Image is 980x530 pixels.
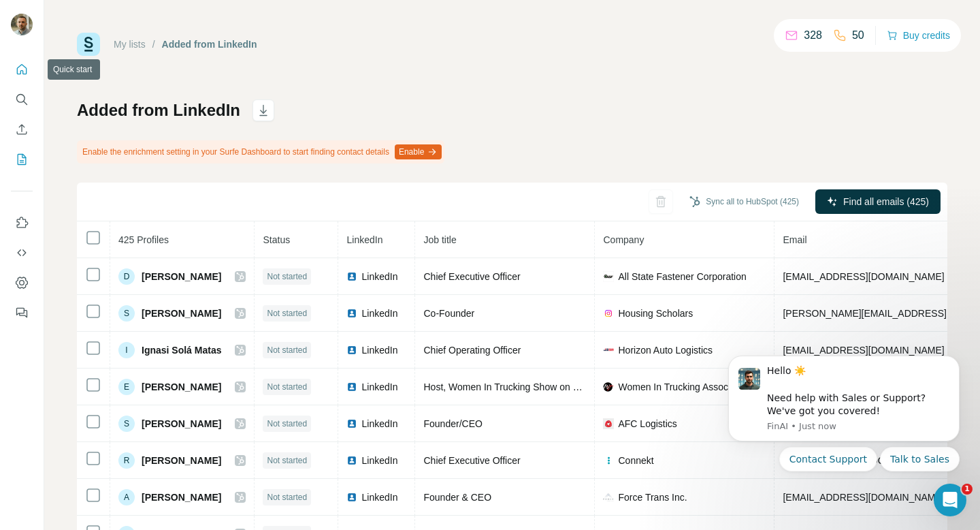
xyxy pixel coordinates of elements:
[815,189,941,214] button: Find all emails (425)
[934,484,966,516] iframe: Intercom live chat
[118,268,135,285] div: D
[267,418,307,430] span: Not started
[361,417,397,431] span: LinkedIn
[603,308,614,319] img: company-logo
[267,381,307,393] span: Not started
[142,307,221,320] span: [PERSON_NAME]
[603,234,644,245] span: Company
[142,380,221,394] span: [PERSON_NAME]
[11,270,33,295] button: Dashboard
[423,418,482,429] span: Founder/CEO
[11,87,33,112] button: Search
[618,270,746,283] span: All State Fastener Corporation
[118,305,135,322] div: S
[118,416,135,432] div: S
[618,307,693,320] span: Housing Scholars
[267,307,307,319] span: Not started
[152,37,155,51] li: /
[843,195,929,208] span: Find all emails (425)
[852,27,864,44] p: 50
[618,343,713,357] span: Horizon Auto Logistics
[118,234,169,245] span: 425 Profiles
[267,270,307,283] span: Not started
[423,345,521,356] span: Chief Operating Officer
[603,381,614,392] img: company-logo
[114,39,146,50] a: My lists
[267,344,307,356] span: Not started
[346,455,357,466] img: LinkedIn logo
[783,271,944,282] span: [EMAIL_ADDRESS][DOMAIN_NAME]
[804,27,822,44] p: 328
[142,417,221,431] span: [PERSON_NAME]
[346,345,357,356] img: LinkedIn logo
[11,211,33,235] button: Use Surfe on LinkedIn
[346,234,382,245] span: LinkedIn
[142,490,221,504] span: [PERSON_NAME]
[11,240,33,265] button: Use Surfe API
[77,33,100,56] img: Surfe Logo
[395,144,442,159] button: Enable
[423,271,520,282] span: Chief Executive Officer
[361,343,397,357] span: LinkedIn
[118,379,135,395] div: E
[361,307,397,320] span: LinkedIn
[423,492,491,503] span: Founder & CEO
[423,234,456,245] span: Job title
[618,417,676,431] span: AFC Logistics
[618,490,687,504] span: Force Trans Inc.
[11,300,33,325] button: Feedback
[346,418,357,429] img: LinkedIn logo
[118,489,135,505] div: A
[77,99,240,121] h1: Added from LinkedIn
[361,490,397,504] span: LinkedIn
[11,147,33,172] button: My lists
[11,14,33,35] img: Avatar
[267,491,307,503] span: Not started
[346,308,357,319] img: LinkedIn logo
[118,342,135,358] div: I
[11,57,33,82] button: Quick start
[346,381,357,392] img: LinkedIn logo
[783,492,944,503] span: [EMAIL_ADDRESS][DOMAIN_NAME]
[142,343,221,357] span: Ignasi Solá Matas
[423,381,695,392] span: Host, Women In Trucking Show on SiriusXM Radio Channel 146
[887,26,950,45] button: Buy credits
[267,454,307,467] span: Not started
[142,454,221,467] span: [PERSON_NAME]
[618,454,653,467] span: Connekt
[361,454,397,467] span: LinkedIn
[708,343,980,480] iframe: Intercom notifications message
[618,380,751,394] span: Women In Trucking Association
[783,234,806,245] span: Email
[11,117,33,142] button: Enrich CSV
[77,140,444,163] div: Enable the enrichment setting in your Surfe Dashboard to start finding contact details
[603,271,614,282] img: company-logo
[346,492,357,503] img: LinkedIn logo
[962,484,973,495] span: 1
[142,270,221,283] span: [PERSON_NAME]
[423,455,520,466] span: Chief Executive Officer
[263,234,290,245] span: Status
[361,270,397,283] span: LinkedIn
[346,271,357,282] img: LinkedIn logo
[603,492,614,503] img: company-logo
[162,37,257,51] div: Added from LinkedIn
[603,418,614,429] img: company-logo
[423,308,474,319] span: Co-Founder
[603,455,614,466] img: company-logo
[118,452,135,469] div: R
[361,380,397,394] span: LinkedIn
[680,191,808,212] button: Sync all to HubSpot (425)
[603,345,614,356] img: company-logo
